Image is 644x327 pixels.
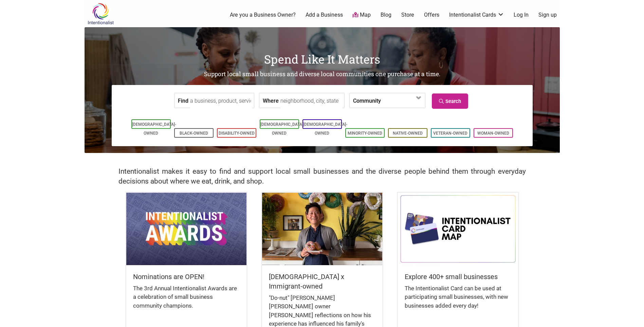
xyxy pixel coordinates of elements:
[353,93,381,108] label: Community
[405,284,511,317] div: The Intentionalist Card can be used at participating small businesses, with new businesses added ...
[433,131,467,136] a: Veteran-Owned
[449,11,504,19] a: Intentionalist Cards
[477,131,509,136] a: Woman-Owned
[381,11,391,19] a: Blog
[306,11,343,19] a: Add a Business
[260,122,305,136] a: [DEMOGRAPHIC_DATA]-Owned
[352,11,371,19] a: Map
[398,193,518,265] img: Intentionalist Card Map
[219,131,255,136] a: Disability-Owned
[280,93,343,108] input: neighborhood, city, state
[514,11,529,19] a: Log In
[401,11,414,19] a: Store
[85,3,117,25] img: Intentionalist
[230,11,296,19] a: Are you a Business Owner?
[432,93,468,109] a: Search
[405,272,511,281] h5: Explore 400+ small businesses
[538,11,557,19] a: Sign up
[269,272,375,291] h5: [DEMOGRAPHIC_DATA] x Immigrant-owned
[133,284,240,317] div: The 3rd Annual Intentionalist Awards are a celebration of small business community champions.
[348,131,382,136] a: Minority-Owned
[132,122,176,136] a: [DEMOGRAPHIC_DATA]-Owned
[118,167,526,186] h2: Intentionalist makes it easy to find and support local small businesses and the diverse people be...
[393,131,423,136] a: Native-Owned
[126,193,246,265] img: Intentionalist Awards
[85,70,560,79] h2: Support local small business and diverse local communities one purchase at a time.
[190,93,252,108] input: a business, product, service
[424,11,439,19] a: Offers
[178,93,188,108] label: Find
[303,122,347,136] a: [DEMOGRAPHIC_DATA]-Owned
[263,93,279,108] label: Where
[133,272,240,281] h5: Nominations are OPEN!
[85,51,560,67] h1: Spend Like It Matters
[262,193,382,265] img: King Donuts - Hong Chhuor
[180,131,208,136] a: Black-Owned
